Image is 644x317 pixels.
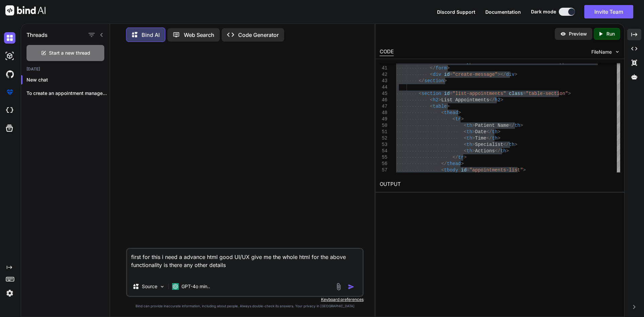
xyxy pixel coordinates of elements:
[26,90,110,97] p: To create an appointment management syst...
[464,123,466,128] span: <
[472,148,475,154] span: >
[523,91,526,96] span: =
[437,8,475,15] button: Discord Support
[467,142,472,147] span: th
[461,167,467,173] span: id
[444,72,450,77] span: id
[560,31,566,37] img: preview
[497,72,506,77] span: ></
[469,167,523,173] span: "appointments-list"
[523,167,526,173] span: >
[461,116,464,122] span: >
[475,123,509,128] span: Patient Name
[430,104,432,109] span: <
[503,142,509,147] span: </
[472,142,475,147] span: >
[438,97,441,103] span: >
[606,31,615,37] p: Run
[467,136,472,141] span: th
[506,148,508,154] span: >
[475,142,503,147] span: Specialist
[444,78,446,84] span: >
[515,123,520,128] span: th
[49,50,90,56] span: Start a new thread
[26,31,48,39] h1: Threads
[380,78,387,84] div: 43
[475,148,495,154] span: Actions
[380,91,387,97] div: 45
[430,97,432,103] span: <
[486,136,492,141] span: </
[380,129,387,135] div: 51
[500,97,503,103] span: >
[126,304,364,309] p: Bind can provide inaccurate information, including about people. Always double-check its answers....
[433,104,447,109] span: table
[452,72,497,77] span: "create-message"
[495,97,500,103] span: h2
[4,68,15,80] img: githubDark
[419,91,421,96] span: <
[21,66,110,72] h2: [DATE]
[472,129,475,135] span: >
[452,91,506,96] span: "list-appointments"
[467,167,469,173] span: =
[506,72,514,77] span: div
[458,155,464,160] span: tr
[515,72,517,77] span: >
[184,31,214,39] p: Web Search
[464,155,466,160] span: >
[449,91,452,96] span: =
[531,8,556,15] span: Dark mode
[421,91,441,96] span: section
[568,91,571,96] span: >
[142,31,160,39] p: Bind AI
[5,5,46,15] img: Bind AI
[127,249,363,277] textarea: first for this i need a advance html good UI/UX give me the whole html for the above functionalit...
[159,284,165,289] img: Pick Models
[452,116,455,122] span: <
[4,287,15,299] img: settings
[380,167,387,173] div: 57
[142,283,157,290] p: Source
[452,155,458,160] span: </
[467,123,472,128] span: th
[441,110,444,115] span: <
[380,65,387,71] div: 41
[433,72,441,77] span: div
[500,148,506,154] span: th
[485,8,521,15] button: Documentation
[520,123,523,128] span: >
[447,65,449,71] span: >
[380,84,387,91] div: 44
[464,142,466,147] span: <
[26,76,110,83] p: New chat
[447,104,449,109] span: >
[126,297,364,302] p: Keyboard preferences
[464,129,466,135] span: <
[449,72,452,77] span: =
[467,129,472,135] span: th
[444,167,458,173] span: tbody
[461,161,464,166] span: >
[467,148,472,154] span: th
[435,65,447,71] span: form
[380,97,387,103] div: 46
[430,65,435,71] span: </
[380,48,394,56] div: CODE
[441,167,444,173] span: <
[464,148,466,154] span: <
[380,135,387,142] div: 52
[172,283,179,290] img: GPT-4o mini
[380,148,387,154] div: 54
[433,97,438,103] span: h2
[4,105,15,116] img: cloudideIcon
[509,123,515,128] span: </
[497,129,500,135] span: >
[380,161,387,167] div: 56
[424,78,444,84] span: section
[492,129,497,135] span: th
[584,5,633,18] button: Invite Team
[569,31,587,37] p: Preview
[4,32,15,44] img: darkChat
[591,49,612,55] span: FileName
